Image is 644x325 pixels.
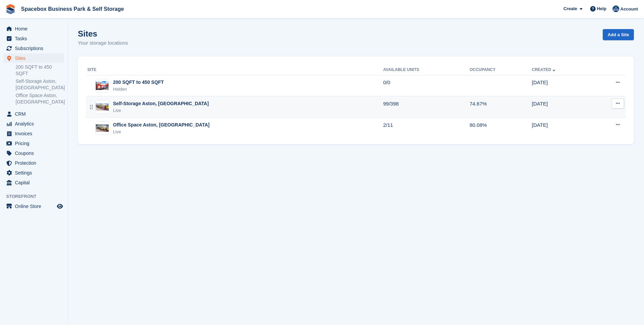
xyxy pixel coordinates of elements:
img: Image of Office Space Aston, Birmingham site [96,124,109,132]
span: Tasks [15,34,55,43]
div: Office Space Aston, [GEOGRAPHIC_DATA] [113,121,209,129]
td: 0/0 [383,75,469,96]
a: menu [3,202,64,211]
a: menu [3,119,64,129]
img: Daud [613,5,619,12]
td: 80.08% [470,118,532,139]
span: Subscriptions [15,44,55,53]
th: Available Units [383,65,469,75]
span: Home [15,24,55,33]
a: Spacebox Business Park & Self Storage [18,3,127,15]
span: Pricing [15,139,55,148]
a: menu [3,53,64,63]
span: Capital [15,178,55,187]
span: Coupons [15,148,55,158]
td: [DATE] [532,96,592,118]
span: Sites [15,53,55,63]
span: Settings [15,168,55,178]
th: Site [86,65,383,75]
td: 74.67% [470,96,532,118]
a: menu [3,24,64,33]
img: Image of Self-Storage Aston, Birmingham site [96,103,109,111]
a: menu [3,139,64,148]
span: Invoices [15,129,55,138]
a: Preview store [56,202,64,210]
span: Help [597,5,606,12]
a: menu [3,129,64,138]
p: Your storage locations [78,39,128,47]
a: Self-Storage Aston, [GEOGRAPHIC_DATA] [16,78,64,91]
a: menu [3,158,64,168]
span: Protection [15,158,55,168]
h1: Sites [78,29,128,38]
a: menu [3,148,64,158]
td: [DATE] [532,75,592,96]
a: menu [3,178,64,187]
a: menu [3,168,64,178]
a: menu [3,44,64,53]
a: 200 SQFT to 450 SQFT [16,64,64,77]
div: Self-Storage Aston, [GEOGRAPHIC_DATA] [113,100,209,107]
td: 99/398 [383,96,469,118]
td: [DATE] [532,118,592,139]
a: Add a Site [603,29,634,40]
span: Analytics [15,119,55,129]
span: Storefront [6,193,67,200]
a: Created [532,67,557,72]
div: Live [113,107,209,114]
span: Create [563,5,577,12]
span: Online Store [15,202,55,211]
span: Account [620,6,638,13]
a: menu [3,109,64,119]
a: menu [3,34,64,43]
div: 200 SQFT to 450 SQFT [113,79,164,86]
img: Image of 200 SQFT to 450 SQFT site [96,81,109,90]
span: CRM [15,109,55,119]
td: 2/11 [383,118,469,139]
div: Hidden [113,86,164,93]
img: stora-icon-8386f47178a22dfd0bd8f6a31ec36ba5ce8667c1dd55bd0f319d3a0aa187defe.svg [5,4,16,14]
div: Live [113,129,209,135]
th: Occupancy [470,65,532,75]
a: Office Space Aston, [GEOGRAPHIC_DATA] [16,92,64,105]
